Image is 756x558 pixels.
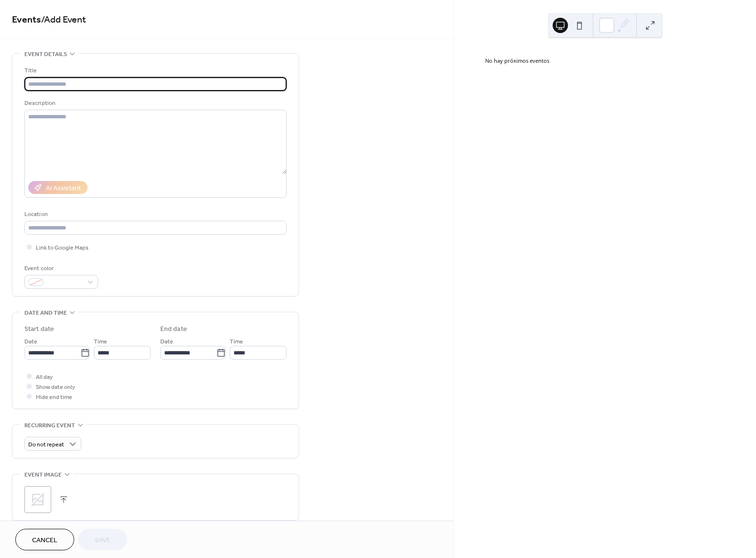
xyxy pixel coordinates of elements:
button: Cancel [15,529,74,550]
span: All day [36,372,53,382]
div: Start date [24,324,54,334]
div: Title [24,66,285,76]
span: Link to Google Maps [36,243,89,253]
span: Cancel [32,535,57,546]
div: No hay próximos eventos [485,57,725,64]
span: Event image [24,470,62,480]
div: Description [24,98,285,108]
a: Events [12,11,41,29]
span: Date and time [24,308,67,318]
span: Date [160,337,173,347]
span: Hide end time [36,392,72,402]
span: Time [230,337,243,347]
div: Event color [24,263,96,273]
span: Date [24,337,37,347]
span: / Add Event [41,11,86,29]
span: Show date only [36,382,75,392]
span: Do not repeat [28,439,64,450]
div: End date [160,324,187,334]
div: Location [24,209,285,219]
span: Time [94,337,107,347]
div: ; [24,486,51,513]
span: Event details [24,49,67,59]
span: Recurring event [24,421,75,431]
